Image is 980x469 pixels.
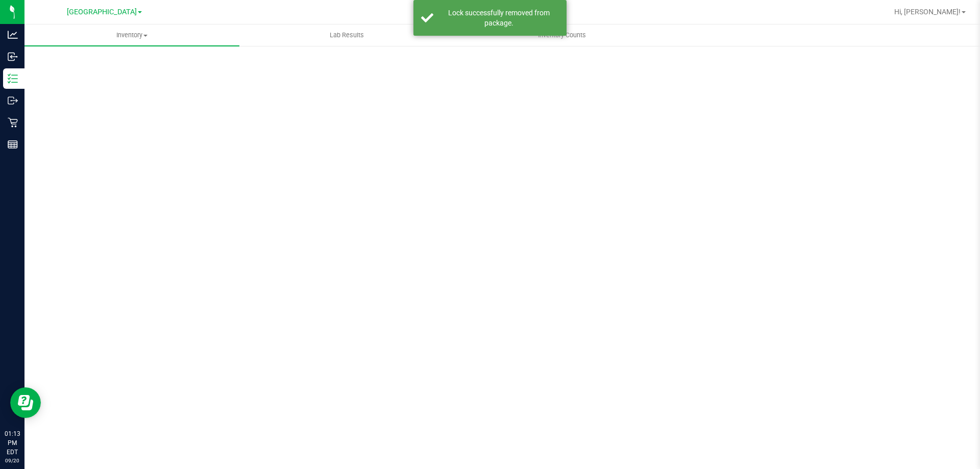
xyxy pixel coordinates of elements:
[316,31,378,40] span: Lab Results
[239,24,454,46] a: Lab Results
[24,24,239,46] a: Inventory
[894,8,961,16] span: Hi, [PERSON_NAME]!
[24,31,239,40] span: Inventory
[8,139,18,150] inline-svg: Reports
[8,30,18,40] inline-svg: Analytics
[8,117,18,128] inline-svg: Retail
[67,8,137,16] span: [GEOGRAPHIC_DATA]
[439,8,559,28] div: Lock successfully removed from package.
[8,95,18,106] inline-svg: Outbound
[5,457,20,464] p: 09/20
[8,52,18,62] inline-svg: Inbound
[10,387,41,418] iframe: Resource center
[5,429,20,457] p: 01:13 PM EDT
[8,73,18,84] inline-svg: Inventory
